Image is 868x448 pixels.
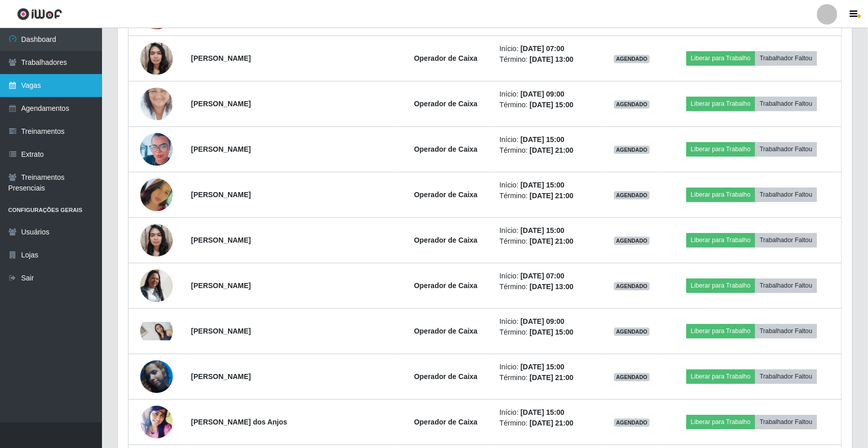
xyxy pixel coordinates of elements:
button: Trabalhador Faltou [755,142,817,156]
time: [DATE] 21:00 [530,373,574,382]
li: Término: [499,372,596,383]
button: Trabalhador Faltou [755,187,817,202]
strong: [PERSON_NAME] [191,100,251,108]
strong: [PERSON_NAME] [191,191,251,199]
strong: Operador de Caixa [414,372,478,381]
strong: [PERSON_NAME] [191,54,251,62]
strong: [PERSON_NAME] [191,327,251,335]
li: Início: [499,180,596,191]
li: Início: [499,407,596,418]
strong: Operador de Caixa [414,281,478,290]
time: [DATE] 15:00 [530,328,574,336]
li: Término: [499,191,596,201]
time: [DATE] 07:00 [521,272,565,280]
li: Início: [499,89,596,100]
span: AGENDADO [614,282,650,290]
button: Liberar para Trabalho [686,233,755,247]
strong: [PERSON_NAME] dos Anjos [191,418,288,426]
li: Término: [499,236,596,247]
li: Término: [499,418,596,429]
li: Término: [499,281,596,292]
li: Início: [499,271,596,281]
img: 1736008247371.jpeg [140,36,173,80]
li: Término: [499,327,596,338]
span: AGENDADO [614,100,650,108]
strong: [PERSON_NAME] [191,372,251,381]
img: 1677848309634.jpeg [140,75,173,133]
li: Início: [499,134,596,145]
strong: [PERSON_NAME] [191,281,251,290]
strong: Operador de Caixa [414,54,478,62]
span: AGENDADO [614,418,650,427]
span: AGENDADO [614,55,650,63]
button: Liberar para Trabalho [686,324,755,338]
button: Liberar para Trabalho [686,97,755,111]
strong: Operador de Caixa [414,191,478,199]
time: [DATE] 21:00 [530,419,574,427]
button: Liberar para Trabalho [686,142,755,156]
span: AGENDADO [614,237,650,245]
time: [DATE] 15:00 [521,135,565,144]
img: CoreUI Logo [17,8,62,20]
time: [DATE] 15:00 [521,408,565,416]
strong: Operador de Caixa [414,327,478,335]
strong: [PERSON_NAME] [191,145,251,153]
button: Trabalhador Faltou [755,278,817,293]
img: 1685320572909.jpeg [140,403,173,441]
time: [DATE] 15:00 [521,363,565,371]
button: Trabalhador Faltou [755,233,817,247]
time: [DATE] 21:00 [530,146,574,154]
span: AGENDADO [614,146,650,154]
img: 1658436111945.jpeg [140,269,173,302]
span: AGENDADO [614,327,650,336]
strong: Operador de Caixa [414,100,478,108]
button: Liberar para Trabalho [686,278,755,293]
time: [DATE] 09:00 [521,317,565,325]
time: [DATE] 15:00 [521,181,565,189]
img: 1736008247371.jpeg [140,218,173,262]
time: [DATE] 13:00 [530,282,574,291]
li: Início: [499,43,596,54]
button: Trabalhador Faltou [755,369,817,384]
button: Trabalhador Faltou [755,415,817,429]
img: 1641606905427.jpeg [140,347,173,406]
strong: [PERSON_NAME] [191,236,251,244]
time: [DATE] 15:00 [521,226,565,234]
button: Liberar para Trabalho [686,369,755,384]
img: 1748623968864.jpeg [140,322,173,340]
time: [DATE] 21:00 [530,192,574,200]
button: Liberar para Trabalho [686,415,755,429]
li: Término: [499,54,596,65]
img: 1650895174401.jpeg [140,129,173,170]
strong: Operador de Caixa [414,145,478,153]
time: [DATE] 13:00 [530,55,574,63]
img: 1680605937506.jpeg [140,166,173,224]
li: Término: [499,145,596,156]
button: Trabalhador Faltou [755,324,817,338]
time: [DATE] 07:00 [521,44,565,53]
strong: Operador de Caixa [414,418,478,426]
li: Início: [499,362,596,372]
button: Trabalhador Faltou [755,51,817,65]
time: [DATE] 21:00 [530,237,574,245]
button: Trabalhador Faltou [755,97,817,111]
button: Liberar para Trabalho [686,187,755,202]
strong: Operador de Caixa [414,236,478,244]
time: [DATE] 15:00 [530,101,574,109]
time: [DATE] 09:00 [521,90,565,98]
button: Liberar para Trabalho [686,51,755,65]
span: AGENDADO [614,373,650,381]
li: Início: [499,316,596,327]
li: Término: [499,100,596,110]
li: Início: [499,225,596,236]
span: AGENDADO [614,191,650,199]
